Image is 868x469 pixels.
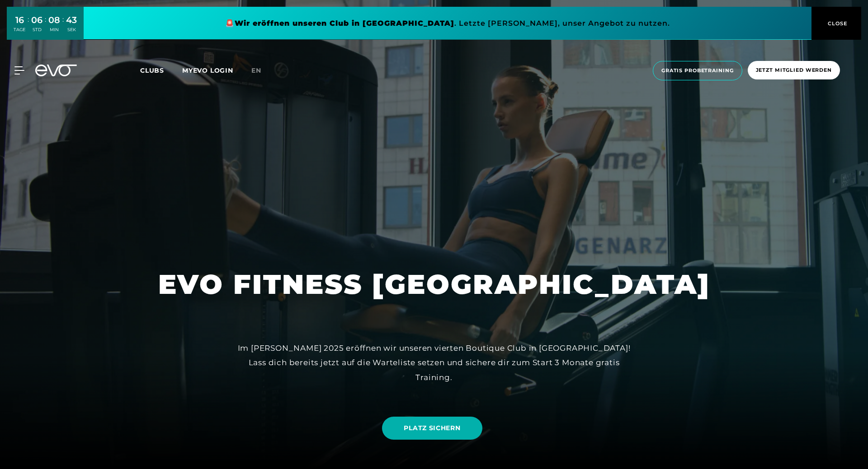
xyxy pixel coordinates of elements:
[251,65,272,76] a: en
[48,27,60,33] div: MIN
[62,14,64,38] div: :
[382,417,482,440] a: PLATZ SICHERN
[756,66,832,74] span: Jetzt Mitglied werden
[14,27,25,33] div: TAGE
[650,61,745,80] a: Gratis Probetraining
[231,341,637,385] div: Im [PERSON_NAME] 2025 eröffnen wir unseren vierten Boutique Club in [GEOGRAPHIC_DATA]! Lass dich ...
[182,66,233,74] a: MYEVO LOGIN
[661,67,734,74] span: Gratis Probetraining
[28,14,29,38] div: :
[404,423,460,433] span: PLATZ SICHERN
[31,14,42,27] div: 06
[158,267,710,302] h1: EVO FITNESS [GEOGRAPHIC_DATA]
[31,27,42,33] div: STD
[811,7,861,40] button: CLOSE
[66,14,77,27] div: 43
[826,19,848,28] span: CLOSE
[745,61,843,80] a: Jetzt Mitglied werden
[48,14,60,27] div: 08
[14,14,25,27] div: 16
[140,66,164,74] span: Clubs
[251,66,261,74] span: en
[66,27,77,33] div: SEK
[45,14,46,38] div: :
[140,66,182,74] a: Clubs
